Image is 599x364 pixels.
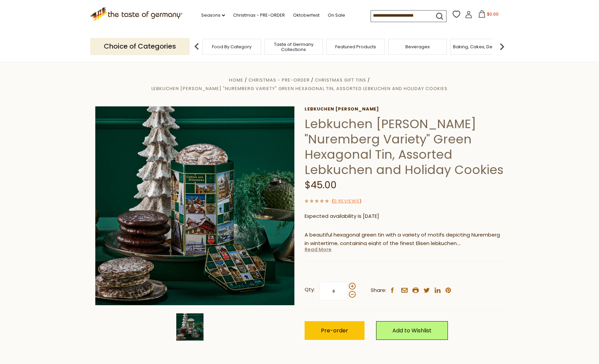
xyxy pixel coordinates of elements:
[332,198,361,204] span: ( )
[305,106,504,112] a: Lebkuchen [PERSON_NAME]
[233,12,285,19] a: Christmas - PRE-ORDER
[305,178,337,192] span: $45.00
[176,313,204,341] img: Lebkuchen Schmidt "Nuremberg Variety" Green Hexagonal Tin, Assorted Lebkuchen and Holiday Cookies
[376,321,448,340] a: Add to Wishlist
[328,12,345,19] a: On Sale
[293,12,320,19] a: Oktoberfest
[315,77,366,83] a: Christmas Gift Tins
[248,77,310,83] a: Christmas - PRE-ORDER
[212,44,252,49] a: Food By Category
[335,44,376,49] a: Featured Products
[305,246,331,253] a: Read More
[305,116,504,177] h1: Lebkuchen [PERSON_NAME] "Nuremberg Variety" Green Hexagonal Tin, Assorted Lebkuchen and Holiday C...
[405,44,430,49] a: Beverages
[95,106,294,305] img: Lebkuchen Schmidt "Nuremberg Variety" Green Hexagonal Tin, Assorted Lebkuchen and Holiday Cookies
[305,231,504,248] p: A beautiful hexagonal green tin with a variety of motifs depicting Nuremberg in wintertime, conta...
[90,38,190,55] p: Choice of Categories
[266,42,321,52] a: Taste of Germany Collections
[229,77,243,83] a: Home
[487,11,499,17] span: $0.00
[190,40,204,53] img: previous arrow
[474,10,503,20] button: $0.00
[201,12,225,19] a: Seasons
[305,212,504,221] p: Expected availability is [DATE]
[453,44,506,49] a: Baking, Cakes, Desserts
[495,40,509,53] img: next arrow
[151,85,448,92] a: Lebkuchen [PERSON_NAME] "Nuremberg Variety" Green Hexagonal Tin, Assorted Lebkuchen and Holiday C...
[305,285,315,294] strong: Qty:
[305,321,365,340] button: Pre-order
[334,198,359,205] a: 0 Reviews
[371,286,386,295] span: Share:
[321,327,348,334] span: Pre-order
[320,282,347,300] input: Qty:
